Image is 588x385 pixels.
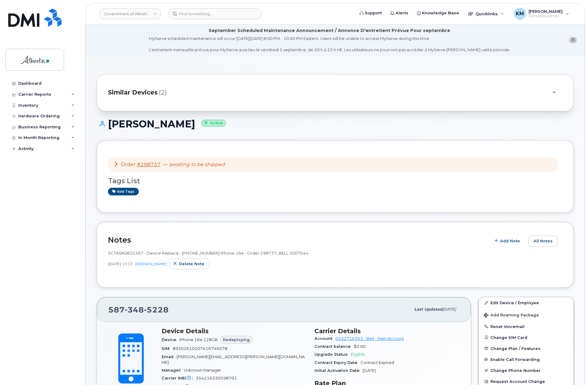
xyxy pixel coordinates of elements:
span: — [163,162,225,167]
h1: [PERSON_NAME] [97,119,574,129]
span: Email [162,355,177,359]
button: Enable Call Forwarding [479,354,573,365]
span: Manager [162,368,184,373]
span: 89302610207416746078 [173,346,228,351]
span: Delete note [179,261,204,267]
span: Device [162,337,179,342]
div: September Scheduled Maintenance Announcement / Annonce D'entretient Prévue Pour septembre [209,27,450,34]
button: close notification [569,37,577,43]
span: Redeploying [223,337,250,343]
span: Similar Devices [108,88,158,97]
span: Enable Call Forwarding [490,357,540,362]
button: Delete note [169,258,210,269]
span: Order [121,162,136,167]
h2: Notes [108,235,487,244]
button: Reset Voicemail [479,321,573,332]
span: 354216330598701 [196,376,237,380]
span: Account [314,336,335,341]
div: MyServe scheduled maintenance will occur [DATE][DATE] 8:00 PM - 10:00 PM Eastern. Users will be u... [149,36,510,53]
h3: Carrier Details [314,327,460,335]
span: (2) [159,88,167,97]
span: Carrier IMEI [162,376,196,380]
button: All Notes [528,236,558,247]
a: 0532716353 - Bell - Main Account [335,336,404,341]
span: [PERSON_NAME][EMAIL_ADDRESS][PERSON_NAME][DOMAIN_NAME] [162,355,305,365]
a: #298737 [137,162,160,167]
h3: Device Details [162,327,307,335]
span: [DATE] [442,307,456,312]
span: 5228 [144,305,169,314]
span: Last updated [414,307,442,312]
span: 587 [108,305,169,314]
span: Eligible [351,352,365,357]
span: Contract Expiry Date [314,360,360,365]
span: Initial Activation Date [314,368,363,373]
span: Contract Expired [360,360,394,365]
em: awaiting to be shipped [169,162,225,167]
button: Change Plan / Features [479,343,573,354]
a: Add tags [108,188,139,195]
span: [DATE] [108,261,121,266]
span: All Notes [533,238,553,244]
h3: Tags List [108,177,562,185]
span: Contract balance [314,344,354,349]
button: Change Phone Number [479,365,573,376]
span: Add Note [500,238,520,244]
button: Add Note [490,236,525,247]
span: 348 [125,305,144,314]
button: Add Roaming Package [479,308,573,321]
a: [PERSON_NAME] [135,262,167,266]
span: iPhone 16e 128GB [179,337,218,342]
button: Change SIM Card [479,332,573,343]
span: Add Roaming Package [484,313,539,319]
span: SCTASK0835367 - Device Replace - [PHONE_NUMBER] iPhone 16e - Order 298737_BELL 3007644 [108,251,309,255]
small: Active [201,120,226,127]
span: $0.00 [354,344,366,349]
span: 10:53 [122,261,133,266]
span: [DATE] [363,368,376,373]
span: Upgrade Status [314,352,351,357]
span: Change Plan / Features [490,346,540,351]
span: Unknown Manager [184,368,221,373]
a: Edit Device / Employee [479,297,573,308]
span: SIM [162,346,173,351]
